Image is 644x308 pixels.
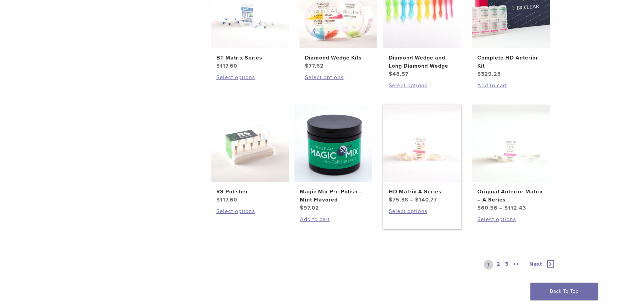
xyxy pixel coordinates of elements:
span: $ [389,196,392,203]
img: Original Anterior Matrix - A Series [472,104,550,182]
span: – [499,205,503,211]
a: 1 [484,260,493,269]
h2: RS Polisher [216,188,283,196]
a: Select options for “RS Polisher” [216,207,283,215]
bdi: 117.60 [216,63,237,69]
img: RS Polisher [211,104,289,182]
span: $ [300,205,304,211]
img: Magic Mix Pre Polish - Mint Flavored [294,104,372,182]
a: 3 [504,260,510,269]
a: Select options for “Diamond Wedge and Long Diamond Wedge” [389,81,456,90]
a: Magic Mix Pre Polish - Mint FlavoredMagic Mix Pre Polish – Mint Flavored $97.02 [294,104,373,212]
a: Select options for “BT Matrix Series” [216,73,283,81]
a: 2 [495,260,502,269]
span: $ [216,63,220,69]
a: Back To Top [530,283,598,300]
a: HD Matrix A SeriesHD Matrix A Series [383,104,462,204]
span: $ [389,71,392,77]
a: Select options for “HD Matrix A Series” [389,207,456,215]
bdi: 48.57 [389,71,409,77]
span: $ [477,205,481,211]
a: >> [512,260,521,269]
bdi: 97.02 [300,205,319,211]
bdi: 140.77 [415,196,437,203]
span: $ [477,71,481,77]
span: Next [529,261,542,267]
h2: BT Matrix Series [216,54,283,62]
img: HD Matrix A Series [383,104,461,182]
a: RS PolisherRS Polisher $117.60 [211,104,289,204]
a: Original Anterior Matrix - A SeriesOriginal Anterior Matrix – A Series [472,104,550,212]
span: $ [504,205,508,211]
h2: Diamond Wedge Kits [305,54,372,62]
span: $ [216,196,220,203]
bdi: 77.62 [305,63,324,69]
a: Select options for “Original Anterior Matrix - A Series” [477,215,544,223]
h2: Original Anterior Matrix – A Series [477,188,544,204]
a: Add to cart: “Magic Mix Pre Polish - Mint Flavored” [300,215,367,223]
a: Select options for “Diamond Wedge Kits” [305,73,372,81]
span: $ [305,63,309,69]
span: $ [415,196,419,203]
h2: HD Matrix A Series [389,188,456,196]
bdi: 60.56 [477,205,498,211]
bdi: 329.28 [477,71,501,77]
h2: Magic Mix Pre Polish – Mint Flavored [300,188,367,204]
h2: Complete HD Anterior Kit [477,54,544,70]
span: – [410,196,413,203]
h2: Diamond Wedge and Long Diamond Wedge [389,54,456,70]
bdi: 117.60 [216,196,237,203]
bdi: 112.43 [504,205,526,211]
bdi: 75.38 [389,196,408,203]
a: Add to cart: “Complete HD Anterior Kit” [477,81,544,90]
